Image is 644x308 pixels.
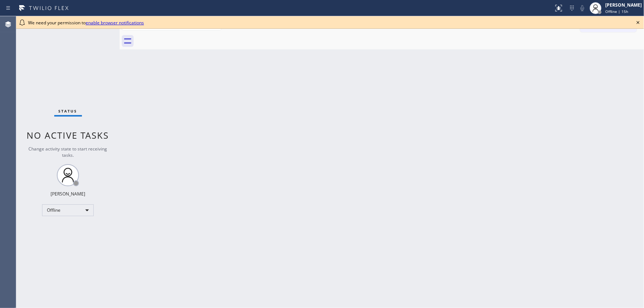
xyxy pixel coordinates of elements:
[605,9,628,14] span: Offline | 15h
[27,129,109,141] span: No active tasks
[605,2,642,8] div: [PERSON_NAME]
[28,20,144,26] span: We need your permission to
[59,108,78,114] span: Status
[577,3,588,13] button: Mute
[51,191,85,197] div: [PERSON_NAME]
[42,204,94,216] div: Offline
[86,20,144,26] a: enable browser notifications
[29,146,107,158] span: Change activity state to start receiving tasks.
